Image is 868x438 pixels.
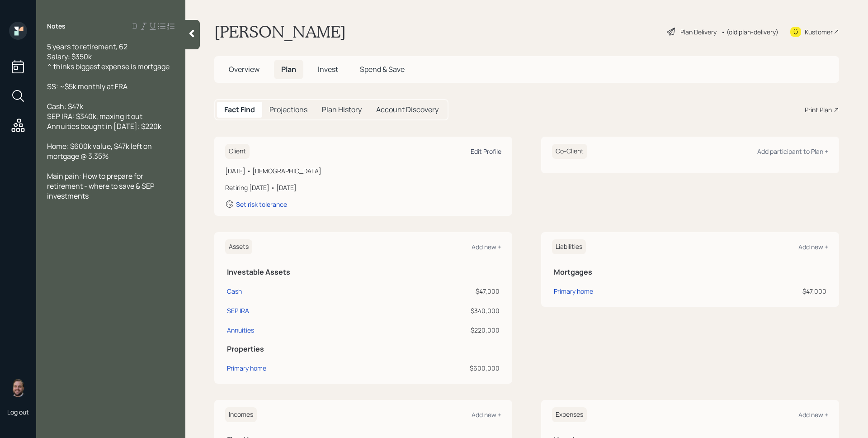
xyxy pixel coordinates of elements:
div: Plan Delivery [680,27,717,37]
div: [DATE] • [DEMOGRAPHIC_DATA] [225,166,501,176]
div: Cash [227,286,242,296]
h6: Assets [225,239,252,254]
div: Add new + [472,410,501,419]
div: Add new + [472,243,501,251]
span: Overview [229,64,259,74]
h5: Fact Find [224,105,255,114]
div: Print Plan [805,105,832,114]
div: Retiring [DATE] • [DATE] [225,183,501,192]
div: Annuities [227,325,254,335]
div: $47,000 [382,286,500,296]
span: Spend & Save [360,64,405,74]
div: Primary home [554,286,593,296]
div: Add participant to Plan + [757,147,828,156]
div: Set risk tolerance [236,200,287,209]
span: Invest [318,64,338,74]
div: SEP IRA [227,306,249,315]
h6: Incomes [225,407,257,422]
h5: Investable Assets [227,268,500,276]
h6: Expenses [552,407,587,422]
div: Add new + [798,410,828,419]
div: • (old plan-delivery) [721,27,778,37]
h6: Co-Client [552,144,587,159]
div: $220,000 [382,325,500,335]
span: Cash: $47k SEP IRA: $340k, maxing it out Annuities bought in [DATE]: $220k [47,101,161,131]
span: 5 years to retirement, 62 Salary: $350k ^ thinks biggest expense is mortgage [47,42,170,71]
h6: Liabilities [552,239,586,254]
span: Home: $600k value, $47k left on mortgage @ 3.35% [47,141,153,161]
h5: Plan History [322,105,362,114]
div: $47,000 [722,286,826,296]
h5: Mortgages [554,268,826,276]
h5: Projections [269,105,307,114]
div: Edit Profile [471,147,501,156]
div: Log out [7,408,29,416]
h1: [PERSON_NAME] [214,22,346,42]
label: Notes [47,22,66,31]
img: james-distasi-headshot.png [9,379,27,397]
div: Primary home [227,363,266,373]
span: Plan [281,64,296,74]
div: Add new + [798,243,828,251]
span: SS: ~$5k monthly at FRA [47,81,127,91]
h6: Client [225,144,250,159]
div: $340,000 [382,306,500,315]
div: Kustomer [805,27,833,37]
div: $600,000 [382,363,500,373]
h5: Properties [227,345,500,353]
span: Main pain: How to prepare for retirement - where to save & SEP investments [47,171,156,201]
h5: Account Discovery [376,105,439,114]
